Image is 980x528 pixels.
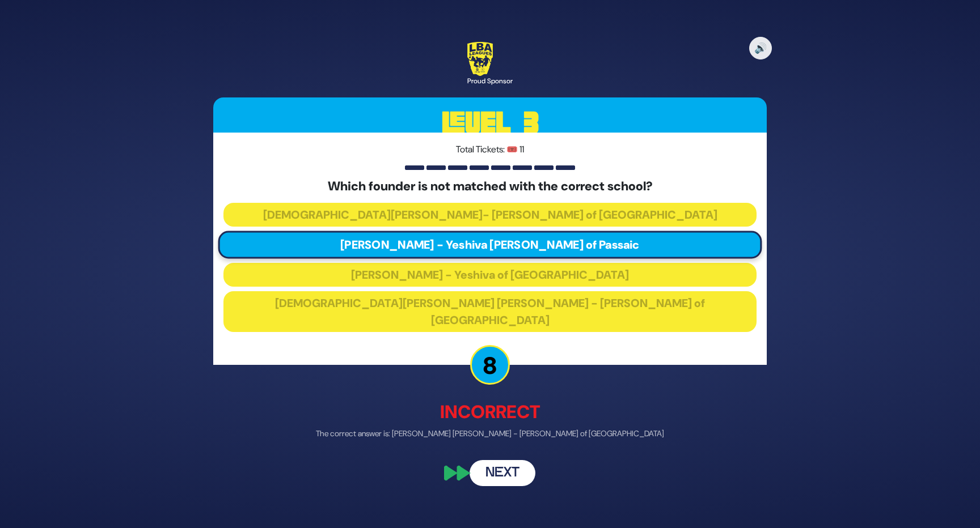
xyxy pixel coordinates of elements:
[223,291,757,332] button: [DEMOGRAPHIC_DATA][PERSON_NAME] [PERSON_NAME] - [PERSON_NAME] of [GEOGRAPHIC_DATA]
[213,97,767,148] h3: Level 3
[213,428,767,440] p: The correct answer is: [PERSON_NAME] [PERSON_NAME] - [PERSON_NAME] of [GEOGRAPHIC_DATA]
[223,143,757,156] p: Total Tickets: 🎟️ 11
[218,231,762,259] button: [PERSON_NAME] - Yeshiva [PERSON_NAME] of Passaic
[223,263,757,287] button: [PERSON_NAME] - Yeshiva of [GEOGRAPHIC_DATA]
[223,179,757,194] h5: Which founder is not matched with the correct school?
[749,37,772,59] button: 🔊
[213,398,767,425] p: Incorrect
[470,345,510,385] p: 8
[467,42,493,76] img: LBA
[223,203,757,227] button: [DEMOGRAPHIC_DATA][PERSON_NAME]- [PERSON_NAME] of [GEOGRAPHIC_DATA]
[467,76,513,86] div: Proud Sponsor
[470,460,535,486] button: Next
